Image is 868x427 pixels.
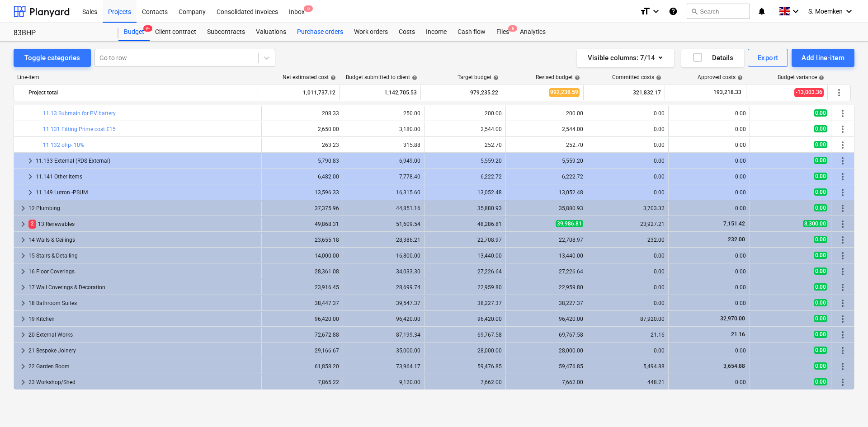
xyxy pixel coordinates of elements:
[428,158,502,164] div: 5,559.20
[654,75,661,80] span: help
[591,379,665,385] div: 448.21
[672,142,746,148] div: 0.00
[736,75,743,80] span: help
[509,363,583,370] div: 59,476.85
[265,268,339,275] div: 28,361.08
[758,52,778,64] div: Export
[143,25,152,32] span: 9+
[814,252,827,259] span: 0.00
[265,379,339,385] div: 7,865.22
[265,237,339,243] div: 23,655.18
[265,316,339,322] div: 96,420.00
[428,347,502,354] div: 28,000.00
[349,23,393,41] div: Work orders
[347,221,420,227] div: 51,609.54
[428,284,502,291] div: 22,959.80
[536,74,580,80] div: Revised budget
[837,187,848,198] span: More actions
[814,283,827,291] span: 0.00
[28,312,258,326] div: 19 Kitchen
[347,174,420,180] div: 7,778.40
[18,250,28,261] span: keyboard_arrow_right
[18,282,28,293] span: keyboard_arrow_right
[672,268,746,275] div: 0.00
[834,87,844,98] span: More actions
[428,268,502,275] div: 27,226.64
[347,142,420,148] div: 315.88
[265,205,339,211] div: 37,375.96
[428,253,502,259] div: 13,440.00
[692,52,733,64] div: Details
[837,345,848,356] span: More actions
[591,237,665,243] div: 232.00
[347,237,420,243] div: 28,386.21
[814,315,827,322] span: 0.00
[672,284,746,291] div: 0.00
[265,253,339,259] div: 14,000.00
[588,52,663,64] div: Visible columns : 7/14
[14,49,91,67] button: Toggle categories
[672,174,746,180] div: 0.00
[591,300,665,306] div: 0.00
[837,140,848,150] span: More actions
[28,328,258,342] div: 20 External Works
[509,316,583,322] div: 96,420.00
[28,85,254,100] div: Project total
[730,331,746,338] span: 21.16
[778,74,824,80] div: Budget variance
[28,233,258,247] div: 14 Walls & Ceilings
[347,284,420,291] div: 28,699.74
[837,298,848,309] span: More actions
[18,266,28,277] span: keyboard_arrow_right
[591,363,665,370] div: 5,494.88
[347,126,420,132] div: 3,180.00
[265,126,339,132] div: 2,650.00
[591,189,665,196] div: 0.00
[698,74,743,80] div: Approved costs
[573,75,580,80] span: help
[823,384,868,427] div: Chat Widget
[393,23,420,41] a: Costs
[202,23,250,41] a: Subcontracts
[587,85,661,100] div: 321,832.17
[428,379,502,385] div: 7,662.00
[28,359,258,374] div: 22 Garden Room
[265,110,339,117] div: 208.33
[265,174,339,180] div: 6,482.00
[347,316,420,322] div: 96,420.00
[748,49,788,67] button: Export
[491,23,514,41] div: Files
[347,253,420,259] div: 16,800.00
[43,110,116,117] a: 11.13 Submain for PV battery
[428,300,502,306] div: 38,227.37
[18,298,28,309] span: keyboard_arrow_right
[727,236,746,243] span: 232.00
[292,23,349,41] div: Purchase orders
[837,377,848,388] span: More actions
[591,316,665,322] div: 87,920.00
[814,299,827,306] span: 0.00
[428,316,502,322] div: 96,420.00
[591,347,665,354] div: 0.00
[428,126,502,132] div: 2,544.00
[265,284,339,291] div: 23,916.45
[803,220,827,227] span: 8,300.00
[428,237,502,243] div: 22,708.97
[509,253,583,259] div: 13,440.00
[814,331,827,338] span: 0.00
[794,88,824,97] span: -13,003.36
[428,142,502,148] div: 252.70
[347,268,420,275] div: 34,033.30
[509,268,583,275] div: 27,226.64
[428,110,502,117] div: 200.00
[672,347,746,354] div: 0.00
[837,171,848,182] span: More actions
[28,249,258,263] div: 15 Stairs & Detailing
[14,28,108,38] div: 83BHP
[591,110,665,117] div: 0.00
[837,235,848,245] span: More actions
[36,154,258,168] div: 11.133 External (RDS External)
[790,6,801,17] i: keyboard_arrow_down
[814,236,827,243] span: 0.00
